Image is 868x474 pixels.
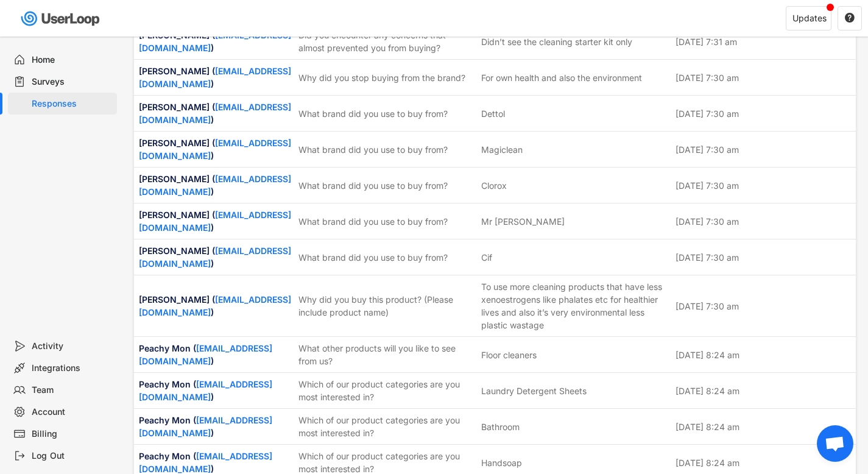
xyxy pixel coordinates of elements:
div: Log Out [32,450,112,462]
div: [DATE] 8:24 am [676,348,851,361]
text:  [845,12,855,23]
div: For own health and also the environment [481,71,642,84]
a: [EMAIL_ADDRESS][DOMAIN_NAME] [139,451,272,474]
div: [DATE] 7:30 am [676,251,851,264]
a: [EMAIL_ADDRESS][DOMAIN_NAME] [139,415,272,438]
a: [EMAIL_ADDRESS][DOMAIN_NAME] [139,66,291,89]
div: What brand did you use to buy from? [298,143,474,156]
div: [PERSON_NAME] ( ) [139,29,291,54]
div: Laundry Detergent Sheets [481,384,587,397]
div: Didn’t see the cleaning starter kit only [481,35,632,48]
div: Clorox [481,179,507,192]
div: Which of our product categories are you most interested in? [298,378,474,403]
div: Floor cleaners [481,348,537,361]
div: Cif [481,251,492,264]
div: [DATE] 7:30 am [676,71,851,84]
div: [DATE] 7:30 am [676,179,851,192]
a: [EMAIL_ADDRESS][DOMAIN_NAME] [139,294,291,317]
div: To use more cleaning products that have less xenoestrogens like phalates etc for healthier lives ... [481,280,669,331]
a: [EMAIL_ADDRESS][DOMAIN_NAME] [139,246,291,269]
button:  [844,13,855,24]
div: [PERSON_NAME] ( ) [139,101,291,126]
div: [DATE] 8:24 am [676,456,851,469]
div: Bathroom [481,420,520,433]
div: Did you encounter any concerns that almost prevented you from buying? [298,29,474,54]
div: [PERSON_NAME] ( ) [139,136,291,162]
div: [DATE] 7:30 am [676,107,851,120]
div: What brand did you use to buy from? [298,107,474,120]
div: [PERSON_NAME] ( ) [139,244,291,270]
div: Mr [PERSON_NAME] [481,215,565,228]
div: Responses [32,98,112,110]
div: Account [32,406,112,418]
div: Billing [32,428,112,440]
div: [PERSON_NAME] ( ) [139,208,291,234]
div: Integrations [32,363,112,374]
a: [EMAIL_ADDRESS][DOMAIN_NAME] [139,138,291,161]
img: userloop-logo-01.svg [18,6,104,31]
div: [DATE] 7:30 am [676,215,851,228]
div: [DATE] 7:30 am [676,300,851,313]
div: What brand did you use to buy from? [298,215,474,228]
div: Activity [32,341,112,352]
a: [EMAIL_ADDRESS][DOMAIN_NAME] [139,102,291,125]
div: [PERSON_NAME] ( ) [139,293,291,319]
div: Updates [792,14,827,23]
div: Dettol [481,107,505,120]
div: [PERSON_NAME] ( ) [139,172,291,198]
div: What brand did you use to buy from? [298,179,474,192]
div: Magiclean [481,143,523,156]
div: Home [32,54,112,66]
div: Peachy Mon ( ) [139,342,291,367]
div: Peachy Mon ( ) [139,378,291,403]
div: What other products will you like to see from us? [298,342,474,367]
div: Why did you buy this product? (Please include product name) [298,293,474,319]
div: Surveys [32,76,112,88]
div: Team [32,384,112,396]
div: Open chat [817,425,853,462]
div: [DATE] 7:31 am [676,35,851,48]
div: What brand did you use to buy from? [298,251,474,264]
div: [DATE] 7:30 am [676,143,851,156]
div: [DATE] 8:24 am [676,384,851,397]
div: [DATE] 8:24 am [676,420,851,433]
div: Which of our product categories are you most interested in? [298,414,474,439]
a: [EMAIL_ADDRESS][DOMAIN_NAME] [139,174,291,197]
div: [PERSON_NAME] ( ) [139,65,291,90]
a: [EMAIL_ADDRESS][DOMAIN_NAME] [139,343,272,366]
div: Why did you stop buying from the brand? [298,71,474,84]
a: [EMAIL_ADDRESS][DOMAIN_NAME] [139,210,291,233]
div: Handsoap [481,456,522,469]
div: Peachy Mon ( ) [139,414,291,439]
a: [EMAIL_ADDRESS][DOMAIN_NAME] [139,379,272,402]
